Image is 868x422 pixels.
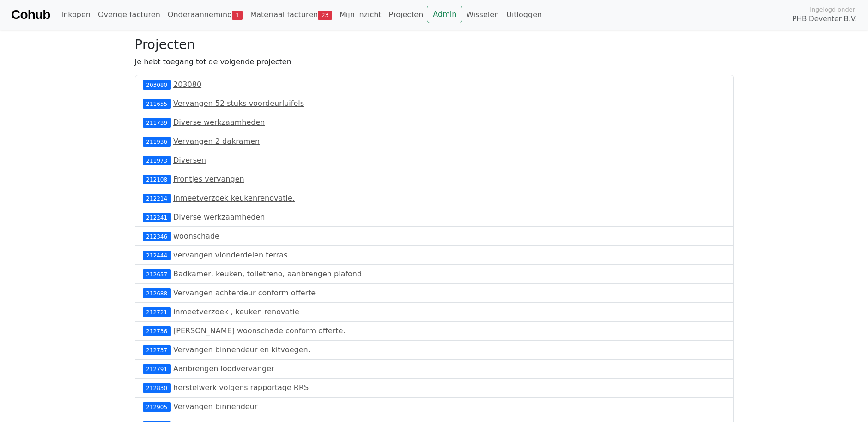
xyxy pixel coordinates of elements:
div: 212791 [143,364,171,373]
div: 212657 [143,269,171,279]
a: herstelwerk volgens rapportage RRS [173,383,309,392]
a: Mijn inzicht [336,6,385,24]
a: vervangen vlonderdelen terras [173,251,287,259]
div: 212108 [143,175,171,184]
a: Vervangen 2 dakramen [173,137,260,146]
a: Aanbrengen loodvervanger [173,364,274,373]
div: 212721 [143,307,171,317]
div: 211739 [143,118,171,127]
a: Projecten [385,6,427,24]
div: 212905 [143,402,171,411]
span: Ingelogd onder: [810,5,857,14]
a: 203080 [173,80,201,89]
span: PHB Deventer B.V. [792,14,857,24]
a: Onderaanneming1 [164,6,247,24]
a: Vervangen 52 stuks voordeurluifels [173,99,304,108]
div: 212444 [143,251,171,260]
div: 212346 [143,232,171,241]
a: Overige facturen [94,6,164,24]
h3: Projecten [135,37,734,53]
div: 211655 [143,99,171,108]
p: Je hebt toegang tot de volgende projecten [135,56,734,67]
div: 212736 [143,326,171,336]
a: Vervangen achterdeur conform offerte [173,288,316,297]
a: [PERSON_NAME] woonschade conform offerte. [173,326,346,335]
a: Materiaal facturen23 [246,6,336,24]
div: 211936 [143,137,171,146]
a: Diverse werkzaamheden [173,118,265,127]
div: 212830 [143,383,171,392]
a: woonschade [173,232,219,240]
div: 212737 [143,345,171,355]
div: 212214 [143,194,171,203]
a: Inmeetverzoek keukenrenovatie. [173,194,295,202]
a: Diverse werkzaamheden [173,213,265,221]
a: Vervangen binnendeur [173,402,257,411]
a: Vervangen binnendeur en kitvoegen. [173,345,310,354]
a: Cohub [11,4,50,26]
a: Admin [427,6,462,23]
a: Wisselen [462,6,503,24]
div: 211973 [143,156,171,165]
a: Uitloggen [503,6,546,24]
div: 212241 [143,213,171,222]
span: 1 [232,11,243,20]
a: Badkamer, keuken, toiletreno, aanbrengen plafond [173,269,362,278]
a: inmeetverzoek , keuken renovatie [173,307,299,316]
a: Inkopen [57,6,94,24]
div: 203080 [143,80,171,89]
span: 23 [318,11,332,20]
a: Frontjes vervangen [173,175,244,183]
div: 212688 [143,288,171,298]
a: Diversen [173,156,206,165]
